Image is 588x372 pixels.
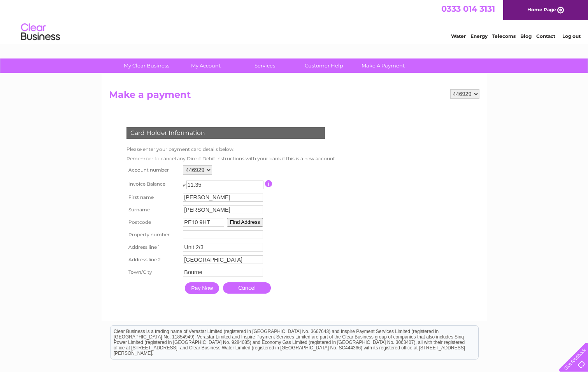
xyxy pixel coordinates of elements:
[125,241,181,253] th: Address line 1
[441,4,495,14] a: 0333 014 3131
[351,58,415,73] a: Make A Payment
[185,282,219,294] input: Pay Now
[125,191,181,204] th: First name
[126,127,325,139] div: Card Holder Information
[125,216,181,229] th: Postcode
[536,33,555,39] a: Contact
[125,204,181,216] th: Surname
[451,33,466,39] a: Water
[125,253,181,266] th: Address line 2
[125,177,181,191] th: Invoice Balance
[111,4,478,38] div: Clear Business is a trading name of Verastar Limited (registered in [GEOGRAPHIC_DATA] No. 3667643...
[125,266,181,278] th: Town/City
[492,33,516,39] a: Telecoms
[562,33,581,39] a: Log out
[470,33,488,39] a: Energy
[265,180,272,187] input: Information
[223,282,271,294] a: Cancel
[183,179,186,188] td: £
[227,218,263,227] button: Find Address
[520,33,532,39] a: Blog
[125,145,338,154] td: Please enter your payment card details below.
[109,89,479,104] h2: Make a payment
[125,163,181,177] th: Account number
[174,58,238,73] a: My Account
[233,58,297,73] a: Services
[125,229,181,241] th: Property number
[114,58,179,73] a: My Clear Business
[125,154,338,163] td: Remember to cancel any Direct Debit instructions with your bank if this is a new account.
[292,58,356,73] a: Customer Help
[21,20,60,44] img: logo.png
